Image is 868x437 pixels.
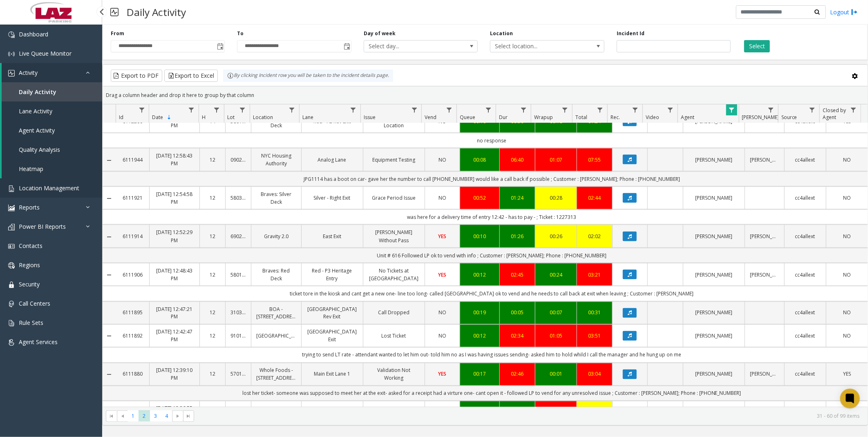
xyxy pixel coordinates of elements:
div: Drag a column header and drop it here to group by that column [103,88,868,102]
a: Lane Activity [2,101,102,121]
div: 00:07 [540,309,572,317]
span: Go to the last page [183,410,194,422]
span: Toggle popup [215,41,224,52]
a: Date Filter Menu [186,104,197,115]
span: Id [119,114,124,121]
a: 01:05 [540,332,572,340]
a: 07:55 [582,156,607,164]
span: Page 1 [128,410,139,421]
a: cc4allext [790,271,821,279]
label: Incident Id [617,30,644,37]
a: Silver - Right Exit [306,194,358,202]
a: 03:21 [582,271,607,279]
span: NO [843,271,851,278]
span: Agent Services [19,338,58,346]
img: 'icon' [8,224,15,230]
a: YES [831,370,863,378]
span: H [202,114,206,121]
span: Go to the last page [186,413,192,419]
a: Daily Activity [2,82,102,101]
a: 6111892 [121,332,145,340]
a: cc4allext [790,156,821,164]
a: Parker Filter Menu [765,104,776,115]
a: Main Exit Lane 1 [306,370,358,378]
div: 00:28 [540,194,572,202]
a: 6111944 [121,156,145,164]
a: Braves: Red Deck [256,267,296,282]
span: Activity [19,69,38,77]
img: 'icon' [8,339,15,346]
a: 00:26 [540,232,572,240]
a: 6111906 [121,271,145,279]
a: Total Filter Menu [595,104,606,115]
span: NO [843,156,851,163]
span: Closed by Agent [823,107,846,121]
a: Vend Filter Menu [444,104,455,115]
a: Closed by Agent Filter Menu [848,104,859,115]
a: [PERSON_NAME] [688,370,740,378]
a: [PERSON_NAME] Without Pass [368,228,420,244]
a: 00:01 [540,370,572,378]
a: Lot Filter Menu [237,104,248,115]
img: 'icon' [8,301,15,307]
img: 'icon' [8,51,15,57]
a: 00:31 [582,309,607,317]
a: 01:24 [505,194,530,202]
a: 06:40 [505,156,530,164]
a: 02:46 [505,370,530,378]
img: 'icon' [8,243,15,250]
span: Daily Activity [19,88,56,96]
div: 00:12 [465,332,494,340]
a: Wrapup Filter Menu [559,104,570,115]
a: 00:10 [465,232,494,240]
label: Day of week [364,30,396,37]
a: NO [430,332,455,340]
kendo-pager-info: 31 - 60 of 99 items [199,412,859,419]
a: cc4allext [790,370,821,378]
a: NO [831,156,863,164]
button: Select [744,40,770,52]
a: [DATE] 12:52:29 PM [154,228,194,244]
a: [PERSON_NAME] [688,194,740,202]
span: Go to the first page [108,413,115,419]
span: Vend [425,114,437,121]
a: [PERSON_NAME] [750,232,779,240]
div: By clicking Incident row you will be taken to the incident details page. [223,70,393,82]
span: NO [843,309,851,316]
span: Issue [364,114,376,121]
a: 12 [205,332,220,340]
td: JPG1114 has a boot on car- gave her the number to call [PHONE_NUMBER] would like a call back if p... [116,171,868,187]
a: East Exit [306,232,358,240]
img: 'icon' [8,282,15,288]
a: 570146 [230,370,246,378]
a: 6111921 [121,194,145,202]
a: 02:34 [505,332,530,340]
a: Heatmap [2,159,102,178]
span: NO [438,194,446,201]
span: NO [438,309,446,316]
a: H Filter Menu [211,104,222,115]
div: 00:52 [465,194,494,202]
a: Red - P3 Heritage Entry [306,267,358,282]
img: 'icon' [8,320,15,327]
a: Collapse Details [103,333,116,340]
span: Select day... [364,41,455,52]
a: [GEOGRAPHIC_DATA] Rev Exit [306,305,358,321]
a: 12 [205,156,220,164]
a: Queue Filter Menu [483,104,494,115]
a: 00:05 [505,309,530,317]
div: 02:44 [582,194,607,202]
span: NO [843,233,851,240]
a: 12 [205,370,220,378]
span: Heatmap [19,165,43,173]
a: 00:17 [465,370,494,378]
span: Lane Activity [19,107,52,115]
